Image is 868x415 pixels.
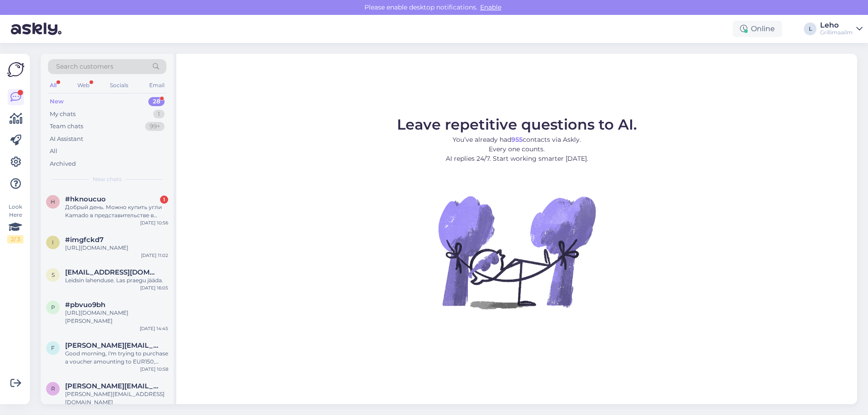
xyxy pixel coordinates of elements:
span: New chats [93,175,122,183]
div: 2 / 3 [7,235,24,243]
div: Leidsin lahenduse. Las praegu jääda. [65,276,168,284]
div: Look Here [7,203,24,243]
div: Team chats [50,122,83,131]
span: reimann.indrek@gmail.com [65,382,159,390]
div: 1 [153,110,165,119]
div: Online [733,21,782,37]
div: All [50,147,57,156]
div: [DATE] 16:05 [140,284,168,291]
div: [PERSON_NAME][EMAIL_ADDRESS][DOMAIN_NAME] [65,390,168,406]
span: f [51,345,55,351]
div: Grillimaailm [820,29,853,36]
span: h [51,198,55,205]
div: Archived [50,159,76,168]
div: 99+ [145,122,165,131]
span: #pbvuo9bh [65,301,105,309]
p: You’ve already had contacts via Askly. Every one counts. AI replies 24/7. Start working smarter [... [397,135,637,163]
span: Leave repetitive questions to AI. [397,116,637,133]
img: No Chat active [435,171,598,333]
span: r [51,385,55,392]
div: [URL][DOMAIN_NAME][PERSON_NAME] [65,309,168,325]
div: Good morning, I'm trying to purchase a voucher amounting to EUR150, however when I get to check o... [65,350,168,366]
div: AI Assistant [50,135,83,144]
div: 28 [148,97,165,106]
span: #imgfckd7 [65,236,104,244]
span: #hknoucuo [65,195,106,203]
div: New [50,97,64,106]
div: [DATE] 11:02 [141,252,168,259]
div: All [48,79,58,91]
div: L [804,23,816,35]
div: Добрый день. Можно купить угли Kamado в представительстве в [GEOGRAPHIC_DATA] без он-лайн заказа? [65,203,168,219]
span: spektruumstuudio@gmail.com [65,268,159,276]
div: Socials [108,79,130,91]
span: francesca@xtendedgaming.com [65,341,159,350]
div: Leho [820,22,853,29]
div: [URL][DOMAIN_NAME] [65,244,168,252]
img: Askly Logo [7,61,24,78]
span: p [51,304,55,311]
div: Web [75,79,91,91]
div: My chats [50,110,75,119]
div: [DATE] 14:45 [140,325,168,332]
span: s [52,271,55,278]
b: 955 [511,135,523,144]
div: 1 [160,196,168,204]
div: [DATE] 10:56 [140,219,168,226]
div: Email [147,79,166,91]
span: i [52,239,54,246]
a: LehoGrillimaailm [820,22,863,36]
div: [DATE] 10:58 [140,366,168,373]
span: Search customers [56,62,113,71]
span: Enable [477,3,504,11]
